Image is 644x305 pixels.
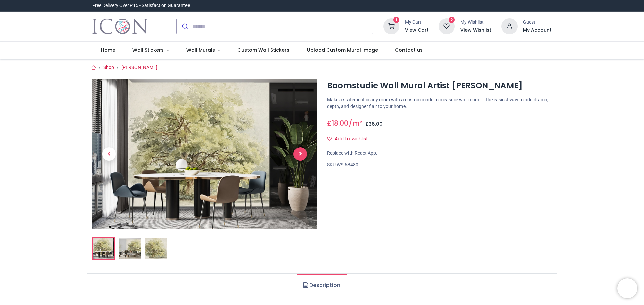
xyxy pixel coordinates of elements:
[178,42,229,59] a: Wall Murals
[297,274,347,297] a: Description
[119,238,141,259] img: WS-68480-02
[460,19,491,26] div: My Wishlist
[449,17,455,23] sup: 0
[365,121,383,127] span: £
[121,65,157,70] a: [PERSON_NAME]
[92,79,317,229] img: Boomstudie Wall Mural Artist George Andries Roth
[327,80,552,91] h1: Boomstudie Wall Mural Artist [PERSON_NAME]
[405,27,429,34] a: View Cart
[124,42,178,59] a: Wall Stickers
[411,2,552,9] iframe: Customer reviews powered by Trustpilot
[327,150,552,157] div: Replace with React App.
[103,65,114,70] a: Shop
[332,118,348,128] span: 18.00
[460,27,491,34] a: View Wishlist
[327,97,552,110] p: Make a statement in any room with a custom made to measure wall mural — the easiest way to add dr...
[439,23,455,29] a: 0
[237,47,289,53] span: Custom Wall Stickers
[92,17,148,36] img: Icon Wall Stickers
[348,118,362,128] span: /m²
[337,162,358,167] span: WS-68480
[617,278,637,298] iframe: Brevo live chat
[92,101,126,206] a: Previous
[92,17,148,36] a: Logo of Icon Wall Stickers
[101,47,115,53] span: Home
[395,47,423,53] span: Contact us
[405,19,429,26] div: My Cart
[102,147,116,161] span: Previous
[93,238,114,259] img: Boomstudie Wall Mural Artist George Andries Roth
[393,17,400,23] sup: 1
[145,238,167,259] img: WS-68480-03
[307,47,378,53] span: Upload Custom Mural Image
[327,136,332,141] i: Add to wishlist
[293,147,307,161] span: Next
[523,27,552,34] a: My Account
[186,47,215,53] span: Wall Murals
[92,2,190,9] div: Free Delivery Over £15 - Satisfaction Guarantee
[177,19,193,34] button: Submit
[283,101,317,206] a: Next
[132,47,164,53] span: Wall Stickers
[523,19,552,26] div: Guest
[369,121,383,127] span: 36.00
[383,23,399,29] a: 1
[327,118,348,128] span: £
[327,162,552,168] div: SKU:
[327,133,374,145] button: Add to wishlistAdd to wishlist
